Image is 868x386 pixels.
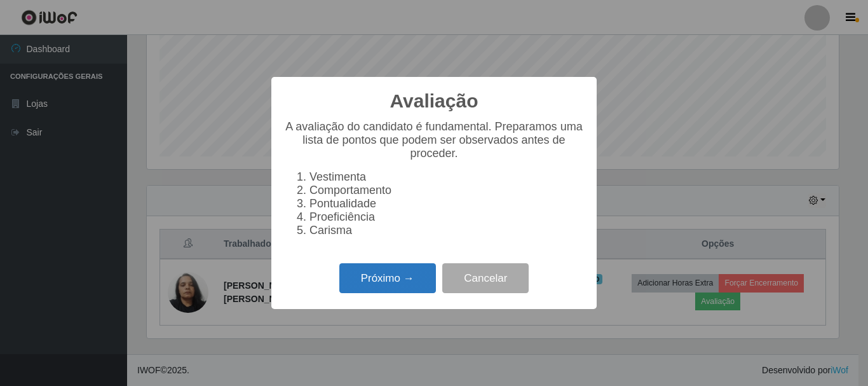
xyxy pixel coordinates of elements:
li: Vestimenta [309,170,584,184]
li: Proeficiência [309,210,584,224]
li: Comportamento [309,184,584,197]
button: Cancelar [442,263,529,293]
p: A avaliação do candidato é fundamental. Preparamos uma lista de pontos que podem ser observados a... [284,120,584,160]
h2: Avaliação [390,90,478,113]
li: Carisma [309,224,584,237]
li: Pontualidade [309,197,584,210]
button: Próximo → [339,263,436,293]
